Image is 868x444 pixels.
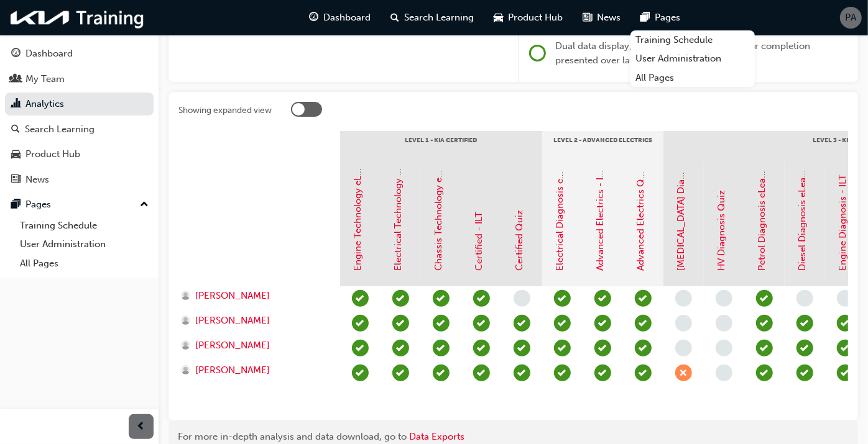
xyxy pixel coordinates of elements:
span: people-icon [11,74,21,85]
button: DashboardMy TeamAnalyticsSearch LearningProduct HubNews [5,40,154,193]
a: Data Exports [409,431,464,442]
span: learningRecordVerb_NONE-icon [675,290,692,307]
span: learningRecordVerb_NONE-icon [716,340,732,356]
span: learningRecordVerb_ATTEND-icon [594,340,611,356]
span: learningRecordVerb_ATTEND-icon [473,290,490,307]
a: [PERSON_NAME] [181,289,328,303]
a: Advanced Electrics - ILT [595,168,606,271]
span: learningRecordVerb_PASS-icon [514,365,530,381]
a: [PERSON_NAME] [181,363,328,378]
span: learningRecordVerb_ATTEND-icon [837,365,854,381]
span: learningRecordVerb_PASS-icon [635,365,652,381]
span: learningRecordVerb_PASS-icon [554,290,571,307]
span: Pages [655,11,680,25]
span: learningRecordVerb_PASS-icon [756,315,773,332]
span: chart-icon [11,99,21,110]
span: learningRecordVerb_PASS-icon [756,340,773,356]
a: Training Schedule [630,30,755,50]
span: guage-icon [309,10,318,25]
span: learningRecordVerb_PASS-icon [796,365,813,381]
span: [PERSON_NAME] [195,363,270,378]
span: PA [846,11,857,25]
div: Showing expanded view [178,104,272,117]
span: [PERSON_NAME] [195,314,270,328]
a: search-iconSearch Learning [381,5,484,30]
span: learningRecordVerb_ABSENT-icon [675,365,692,381]
span: Dual data display; a green ring indicates a prior completion presented over latest training status. [556,40,811,66]
span: learningRecordVerb_PASS-icon [554,340,571,356]
span: learningRecordVerb_PASS-icon [554,365,571,381]
span: learningRecordVerb_PASS-icon [796,315,813,332]
span: learningRecordVerb_PASS-icon [635,290,652,307]
span: learningRecordVerb_NONE-icon [675,340,692,356]
span: learningRecordVerb_NONE-icon [514,290,530,307]
span: learningRecordVerb_ATTEND-icon [594,315,611,332]
span: learningRecordVerb_ATTEND-icon [837,340,854,356]
a: pages-iconPages [630,5,690,30]
span: learningRecordVerb_PASS-icon [433,365,450,381]
span: learningRecordVerb_ATTEND-icon [594,290,611,307]
span: Search Learning [404,11,474,25]
span: [PERSON_NAME] [195,289,270,303]
span: news-icon [11,174,21,186]
a: My Team [5,68,154,91]
span: learningRecordVerb_NONE-icon [716,315,732,332]
a: User Administration [630,49,755,68]
a: Engine Technology eLearning [353,143,364,271]
span: car-icon [11,149,21,160]
a: News [5,168,154,191]
a: Advanced Electrics Quiz [635,166,647,271]
span: car-icon [494,10,503,25]
span: learningRecordVerb_PASS-icon [352,290,369,307]
span: learningRecordVerb_PASS-icon [433,340,450,356]
span: Product Hub [508,11,563,25]
button: Pages [5,193,154,216]
span: learningRecordVerb_NONE-icon [716,365,732,381]
a: HV Diagnosis Quiz [716,191,727,271]
a: news-iconNews [573,5,630,30]
span: learningRecordVerb_PASS-icon [756,290,773,307]
div: Level 1 - Kia Certified [340,131,542,162]
a: Diesel Diagnosis eLearning [797,155,808,271]
span: pages-icon [11,199,21,211]
span: learningRecordVerb_NONE-icon [796,290,813,307]
span: learningRecordVerb_NONE-icon [675,315,692,332]
div: Search Learning [25,122,95,137]
a: [PERSON_NAME] [181,314,328,328]
span: Dashboard [323,11,371,25]
a: All Pages [15,254,154,273]
span: learningRecordVerb_PASS-icon [392,365,409,381]
div: My Team [25,72,65,86]
span: learningRecordVerb_PASS-icon [392,290,409,307]
span: learningRecordVerb_PASS-icon [392,340,409,356]
a: Product Hub [5,143,154,166]
span: learningRecordVerb_ATTEND-icon [594,365,611,381]
span: learningRecordVerb_PASS-icon [635,315,652,332]
span: pages-icon [640,10,650,25]
a: [MEDICAL_DATA] Diagnosis - ILT [676,130,687,271]
span: guage-icon [11,48,21,60]
span: prev-icon [137,419,146,435]
a: User Administration [15,235,154,254]
span: News [597,11,621,25]
a: Petrol Diagnosis eLearning [757,156,768,271]
span: learningRecordVerb_PASS-icon [554,315,571,332]
a: Training Schedule [15,216,154,235]
span: learningRecordVerb_PASS-icon [392,315,409,332]
span: search-icon [11,124,20,135]
div: News [25,173,49,187]
a: kia-training [6,5,149,30]
a: Analytics [5,93,154,116]
span: learningRecordVerb_PASS-icon [514,340,530,356]
span: news-icon [583,10,592,25]
div: Product Hub [25,147,80,161]
span: learningRecordVerb_NONE-icon [837,290,854,307]
a: Search Learning [5,118,154,141]
span: learningRecordVerb_ATTEND-icon [473,315,490,332]
a: Electrical Technology eLearning [393,134,404,271]
span: up-icon [140,197,149,213]
div: Level 2 - Advanced Electrics [542,131,663,162]
span: search-icon [390,10,399,25]
span: learningRecordVerb_PASS-icon [433,315,450,332]
span: learningRecordVerb_PASS-icon [756,365,773,381]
